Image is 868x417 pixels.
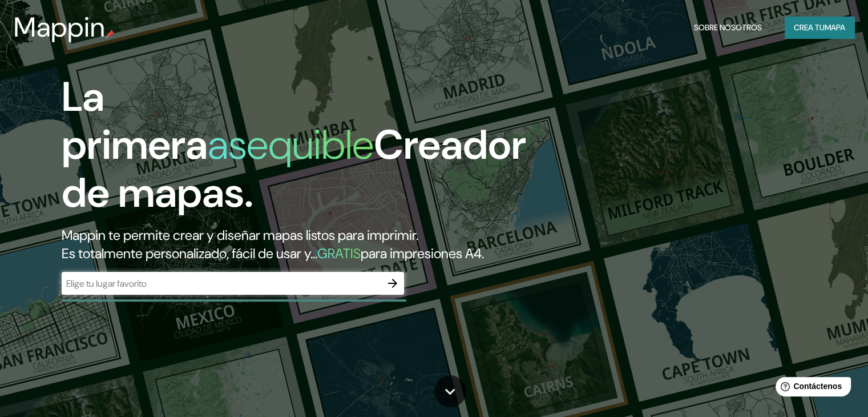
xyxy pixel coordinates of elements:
font: La primera [62,70,208,171]
font: Mappin [14,9,106,45]
img: pin de mapeo [106,30,115,39]
input: Elige tu lugar favorito [62,277,381,290]
font: para impresiones A4. [361,244,484,262]
font: Mappin te permite crear y diseñar mapas listos para imprimir. [62,226,418,244]
font: mapa [825,22,845,33]
font: Creador de mapas. [62,118,526,219]
font: Es totalmente personalizado, fácil de usar y... [62,244,317,262]
font: Sobre nosotros [694,22,762,33]
iframe: Lanzador de widgets de ayuda [766,372,855,404]
button: Sobre nosotros [689,17,766,38]
font: asequible [208,118,374,171]
button: Crea tumapa [785,17,854,38]
font: Crea tu [794,22,825,33]
font: GRATIS [317,244,361,262]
